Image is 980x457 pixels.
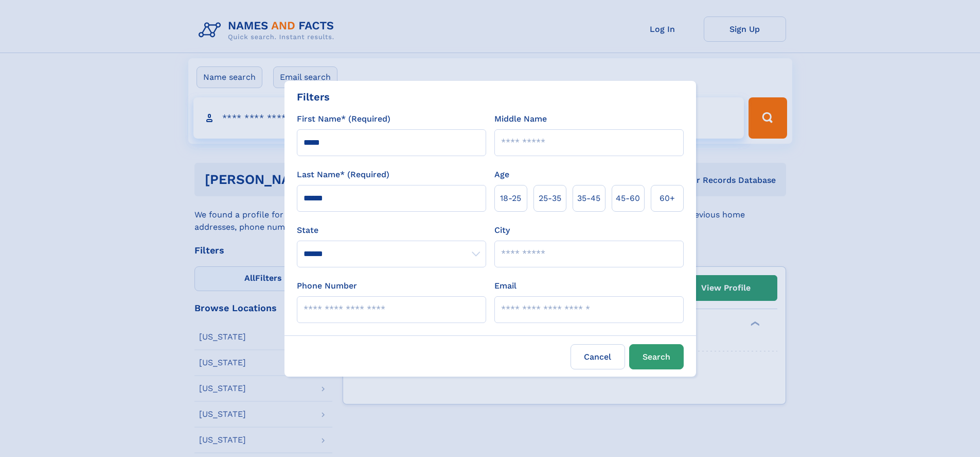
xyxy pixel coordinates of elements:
[297,280,357,292] label: Phone Number
[494,280,516,292] label: Email
[577,192,600,205] span: 35‑45
[297,224,486,236] label: State
[629,344,684,369] button: Search
[297,89,330,105] div: Filters
[297,113,390,125] label: First Name* (Required)
[494,113,547,125] label: Middle Name
[494,224,510,236] label: City
[571,344,625,369] label: Cancel
[660,192,675,205] span: 60+
[616,192,640,205] span: 45‑60
[500,192,521,205] span: 18‑25
[539,192,561,205] span: 25‑35
[494,168,509,181] label: Age
[297,168,389,181] label: Last Name* (Required)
